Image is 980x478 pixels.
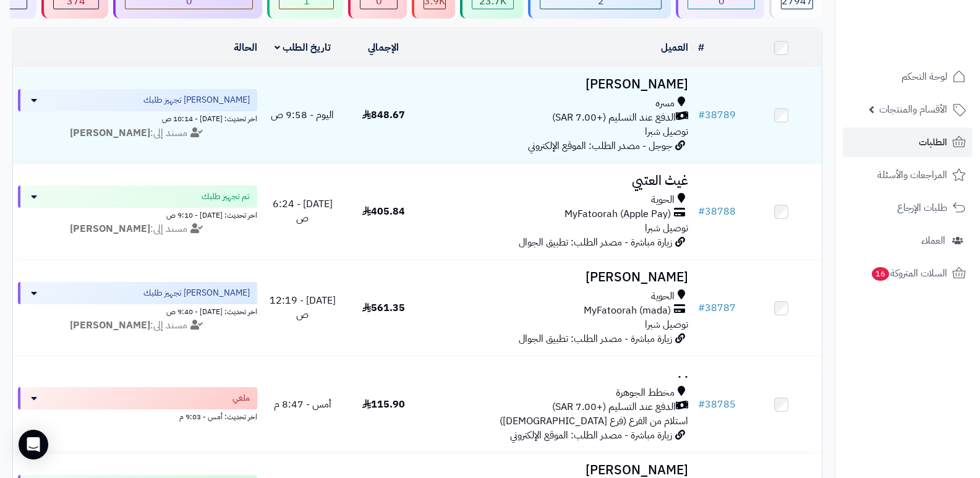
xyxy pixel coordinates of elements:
[698,204,705,219] span: #
[843,193,973,223] a: طلبات الإرجاع
[843,160,973,190] a: المراجعات والأسئلة
[18,304,257,317] div: اخر تحديث: [DATE] - 9:40 ص
[698,40,704,55] a: #
[584,304,671,318] span: MyFatoorah (mada)
[275,40,331,55] a: تاريخ الطلب
[362,108,405,122] span: 848.67
[429,463,689,477] h3: [PERSON_NAME]
[271,108,334,122] span: اليوم - 9:58 ص
[872,267,889,281] span: 16
[9,318,266,333] div: مسند إلى:
[921,232,945,249] span: العملاء
[879,101,947,118] span: الأقسام والمنتجات
[901,68,947,85] span: لوحة التحكم
[232,392,250,404] span: ملغي
[896,9,968,35] img: logo-2.png
[655,96,675,111] span: مسره
[651,289,675,304] span: الحوية
[429,367,689,381] h3: . .
[362,397,405,412] span: 115.90
[18,111,257,124] div: اخر تحديث: [DATE] - 10:14 ص
[429,77,689,92] h3: [PERSON_NAME]
[698,397,736,412] a: #38785
[919,134,947,151] span: الطلبات
[843,62,973,92] a: لوحة التحكم
[698,301,705,315] span: #
[143,287,250,299] span: [PERSON_NAME] تجهيز طلبك
[698,108,736,122] a: #38789
[234,40,257,55] a: الحالة
[698,397,705,412] span: #
[645,124,688,139] span: توصيل شبرا
[143,94,250,106] span: [PERSON_NAME] تجهيز طلبك
[510,428,672,443] span: زيارة مباشرة - مصدر الطلب: الموقع الإلكتروني
[519,331,672,346] span: زيارة مباشرة - مصدر الطلب: تطبيق الجوال
[645,221,688,236] span: توصيل شبرا
[528,139,672,153] span: جوجل - مصدر الطلب: الموقع الإلكتروني
[19,430,48,459] div: Open Intercom Messenger
[9,126,266,140] div: مسند إلى:
[661,40,688,55] a: العميل
[18,208,257,221] div: اخر تحديث: [DATE] - 9:10 ص
[70,221,150,236] strong: [PERSON_NAME]
[651,193,675,207] span: الحوية
[565,207,671,221] span: MyFatoorah (Apple Pay)
[274,397,331,412] span: أمس - 8:47 م
[70,126,150,140] strong: [PERSON_NAME]
[843,226,973,255] a: العملاء
[362,301,405,315] span: 561.35
[368,40,399,55] a: الإجمالي
[897,199,947,216] span: طلبات الإرجاع
[362,204,405,219] span: 405.84
[273,197,333,226] span: [DATE] - 6:24 ص
[698,108,705,122] span: #
[698,204,736,219] a: #38788
[9,222,266,236] div: مسند إلى:
[519,235,672,250] span: زيارة مباشرة - مصدر الطلب: تطبيق الجوال
[698,301,736,315] a: #38787
[552,400,676,414] span: الدفع عند التسليم (+7.00 SAR)
[500,414,688,429] span: استلام من الفرع (فرع [DEMOGRAPHIC_DATA])
[429,270,689,284] h3: [PERSON_NAME]
[270,293,336,322] span: [DATE] - 12:19 ص
[202,190,250,203] span: تم تجهيز طلبك
[70,318,150,333] strong: [PERSON_NAME]
[552,111,676,125] span: الدفع عند التسليم (+7.00 SAR)
[616,386,675,400] span: مخطط الجوهرة
[18,409,257,422] div: اخر تحديث: أمس - 9:03 م
[429,174,689,188] h3: غيث العتيي
[877,166,947,184] span: المراجعات والأسئلة
[843,127,973,157] a: الطلبات
[843,258,973,288] a: السلات المتروكة16
[645,317,688,332] span: توصيل شبرا
[871,265,947,282] span: السلات المتروكة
